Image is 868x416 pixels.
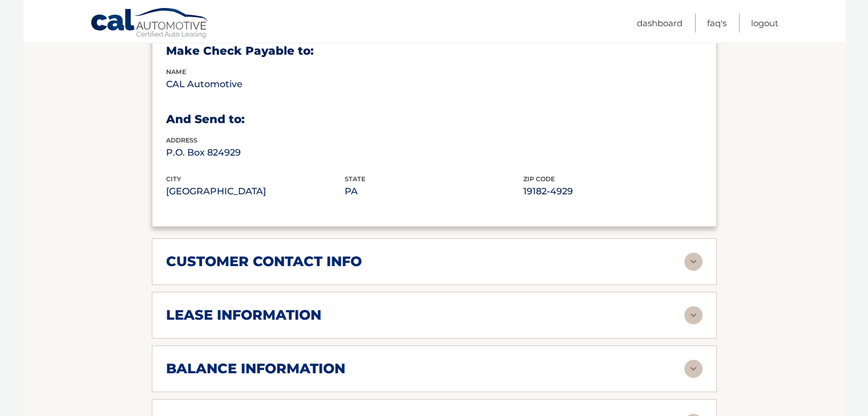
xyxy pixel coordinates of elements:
img: accordion-rest.svg [684,252,703,271]
a: Dashboard [637,14,683,32]
h2: balance information [166,360,345,377]
p: [GEOGRAPHIC_DATA] [166,183,345,199]
span: name [166,68,186,76]
img: accordion-rest.svg [684,360,703,378]
p: CAL Automotive [166,76,345,92]
span: state [345,175,365,183]
h3: Make Check Payable to: [166,44,703,58]
span: address [166,136,197,144]
h3: And Send to: [166,112,703,127]
a: FAQ's [707,14,726,32]
img: accordion-rest.svg [684,306,703,324]
h2: lease information [166,307,321,324]
p: P.O. Box 824929 [166,145,345,161]
p: PA [345,183,523,199]
a: Cal Automotive [90,7,210,40]
p: 19182-4929 [523,183,702,199]
span: zip code [523,175,555,183]
span: city [166,175,181,183]
a: Logout [751,14,778,32]
h2: customer contact info [166,253,362,270]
